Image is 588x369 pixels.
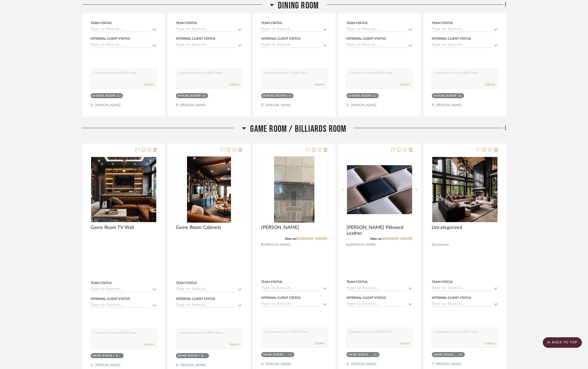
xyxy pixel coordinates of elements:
div: Game Room / Billiards Room [263,353,287,357]
input: Type to Search… [346,43,406,48]
span: [PERSON_NAME] Pillowed Leather [346,225,413,236]
div: 0 [261,156,327,223]
div: Team Status [91,21,112,25]
div: Internal Client Status [432,36,471,41]
span: Game Room Cabinets [176,225,221,231]
input: Type to Search… [176,303,236,308]
div: Game Room / Billiards Room [178,354,206,358]
div: Internal Client Status [346,295,386,300]
button: Submit [144,82,154,87]
span: [PERSON_NAME] [261,225,299,231]
div: Internal Client Status [176,36,215,41]
div: (1) [459,353,463,357]
input: Type to Search… [432,27,492,32]
div: Internal Client Status [261,36,301,41]
span: [PERSON_NAME] [350,242,376,247]
input: Type to Search… [176,27,236,32]
div: Game Room / Billiards Room [92,354,121,358]
button: Submit [229,82,239,87]
span: Game Room / Billiards Room [250,123,346,135]
div: Team Status [91,281,112,285]
div: Team Status [346,280,368,284]
img: Uncategorized [432,157,497,222]
div: Internal Client Status [91,36,130,41]
button: Submit [229,342,239,347]
img: Game Room Cabinets [187,156,231,223]
span: By [261,242,265,247]
input: Type to Search… [432,43,492,48]
scroll-to-top-button: BACK TO TOP [543,337,582,348]
div: (1) [373,353,378,357]
div: Dining Room [178,94,201,98]
div: Game Room / Billiards Room [434,353,457,357]
input: Type to Search… [176,287,236,292]
div: (1) [373,94,377,98]
img: Andy Fleishman Pillowed Leather [347,165,412,214]
div: Internal Client Status [91,296,130,301]
img: Game Room TV Wall [91,157,156,222]
div: Team Status [176,21,197,25]
button: Submit [144,342,154,347]
input: Type to Search… [261,43,321,48]
input: Type to Search… [91,287,150,292]
span: By [346,242,350,247]
div: Team Status [261,21,282,25]
span: View on [370,237,382,240]
span: Game Room TV Wall [91,225,134,231]
div: Internal Client Status [176,296,215,301]
input: Type to Search… [176,43,236,48]
input: Type to Search… [261,302,321,307]
div: Dining Room [348,94,371,98]
input: Type to Search… [91,43,150,48]
input: Type to Search… [432,302,492,307]
div: Internal Client Status [432,295,471,300]
div: (1) [287,94,292,98]
div: Team Status [176,281,197,285]
div: Game Room / Billiards Room [348,353,372,357]
button: Submit [400,341,410,346]
div: Team Status [432,280,453,284]
button: Submit [485,341,495,346]
span: View on [285,237,296,240]
div: Dining Room [92,94,115,98]
a: [DOMAIN_NAME] [382,237,413,241]
input: Type to Search… [91,27,150,32]
input: Type to Search… [346,27,406,32]
div: Internal Client Status [261,295,301,300]
a: [DOMAIN_NAME] [296,237,327,241]
span: Unknown [435,242,449,247]
button: Submit [314,341,324,346]
input: Type to Search… [432,286,492,291]
div: Team Status [261,280,282,284]
button: Submit [314,82,324,87]
div: (1) [288,353,293,357]
div: (1) [202,94,207,98]
div: Team Status [432,21,453,25]
div: Dining Room [263,94,286,98]
input: Type to Search… [91,303,150,308]
span: [PERSON_NAME] [265,242,291,247]
span: By [432,242,435,247]
input: Type to Search… [346,286,406,291]
button: Submit [400,82,410,87]
span: Uncategorized [432,225,462,231]
button: Submit [485,82,495,87]
div: (1) [117,94,121,98]
div: Team Status [346,21,368,25]
div: Dining Room [434,94,457,98]
div: (1) [458,94,462,98]
input: Type to Search… [261,27,321,32]
input: Type to Search… [346,302,406,307]
img: Idris Terra Cotta [274,156,315,223]
input: Type to Search… [261,286,321,291]
div: Internal Client Status [346,36,386,41]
